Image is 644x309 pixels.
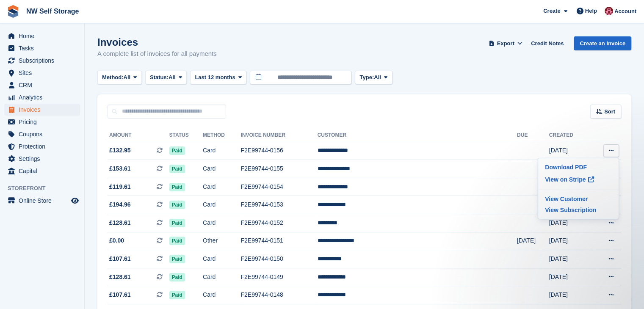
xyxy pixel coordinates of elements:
[124,73,131,82] span: All
[203,129,240,142] th: Method
[169,201,185,209] span: Paid
[19,91,69,103] span: Analytics
[203,178,240,196] td: Card
[528,36,567,50] a: Credit Notes
[169,219,185,227] span: Paid
[169,73,176,82] span: All
[549,142,591,160] td: [DATE]
[240,160,317,178] td: F2E99744-0155
[19,67,69,79] span: Sites
[19,141,69,152] span: Protection
[7,5,19,18] img: stora-icon-8386f47178a22dfd0bd8f6a31ec36ba5ce8667c1dd55bd0f319d3a0aa187defe.svg
[70,196,80,206] a: Preview store
[4,55,80,66] a: menu
[19,128,69,140] span: Coupons
[549,232,591,250] td: [DATE]
[23,4,82,18] a: NW Self Storage
[240,268,317,286] td: F2E99744-0149
[4,153,80,165] a: menu
[240,129,317,142] th: Invoice Number
[487,36,524,50] button: Export
[109,290,131,299] span: £107.61
[543,7,560,15] span: Create
[109,273,131,281] span: £128.61
[19,104,69,116] span: Invoices
[145,71,187,85] button: Status: All
[169,237,185,245] span: Paid
[203,286,240,304] td: Card
[240,178,317,196] td: F2E99744-0154
[109,200,131,209] span: £194.96
[549,129,591,142] th: Created
[549,214,591,232] td: [DATE]
[108,129,169,142] th: Amount
[359,73,374,82] span: Type:
[4,79,80,91] a: menu
[4,67,80,79] a: menu
[240,286,317,304] td: F2E99744-0148
[19,30,69,42] span: Home
[240,196,317,214] td: F2E99744-0153
[97,71,142,85] button: Method: All
[549,250,591,268] td: [DATE]
[169,291,185,299] span: Paid
[190,71,246,85] button: Last 12 months
[203,268,240,286] td: Card
[169,129,203,142] th: Status
[109,236,124,245] span: £0.00
[19,42,69,54] span: Tasks
[549,286,591,304] td: [DATE]
[19,195,69,207] span: Online Store
[240,250,317,268] td: F2E99744-0150
[109,218,131,227] span: £128.61
[604,108,615,116] span: Sort
[240,142,317,160] td: F2E99744-0156
[605,7,613,15] img: Josh Vines
[585,7,597,15] span: Help
[542,173,615,186] a: View on Stripe
[542,204,615,215] a: View Subscription
[109,146,131,155] span: £132.95
[517,232,549,250] td: [DATE]
[542,162,615,173] a: Download PDF
[169,273,185,281] span: Paid
[203,250,240,268] td: Card
[169,183,185,191] span: Paid
[4,195,80,207] a: menu
[574,36,631,50] a: Create an Invoice
[4,116,80,128] a: menu
[318,129,517,142] th: Customer
[109,254,131,263] span: £107.61
[203,160,240,178] td: Card
[4,128,80,140] a: menu
[542,193,615,204] a: View Customer
[8,184,84,193] span: Storefront
[109,164,131,173] span: £153.61
[203,232,240,250] td: Other
[374,73,381,82] span: All
[97,36,217,48] h1: Invoices
[109,182,131,191] span: £119.61
[203,214,240,232] td: Card
[19,116,69,128] span: Pricing
[497,39,514,48] span: Export
[549,268,591,286] td: [DATE]
[240,214,317,232] td: F2E99744-0152
[169,146,185,155] span: Paid
[4,141,80,152] a: menu
[4,165,80,177] a: menu
[4,91,80,103] a: menu
[19,165,69,177] span: Capital
[355,71,392,85] button: Type: All
[19,153,69,165] span: Settings
[4,42,80,54] a: menu
[195,73,235,82] span: Last 12 months
[169,165,185,173] span: Paid
[203,142,240,160] td: Card
[169,255,185,263] span: Paid
[19,55,69,66] span: Subscriptions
